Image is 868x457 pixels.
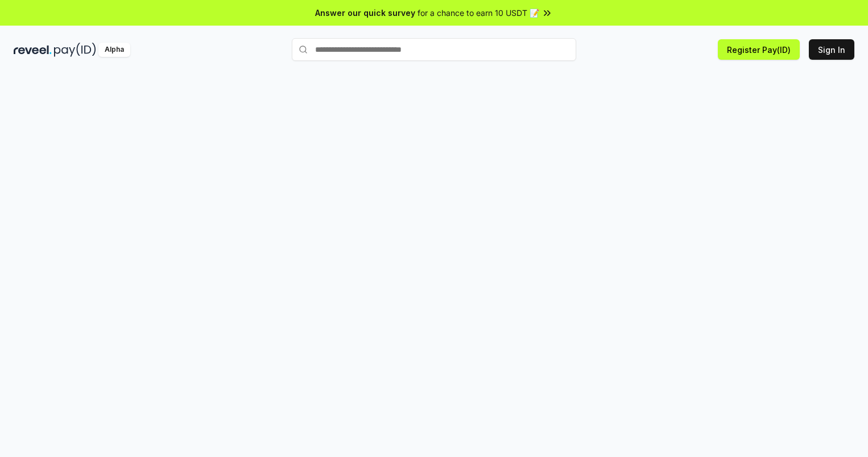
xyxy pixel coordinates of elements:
[315,7,415,19] span: Answer our quick survey
[718,39,800,60] button: Register Pay(ID)
[54,43,96,57] img: pay_id
[809,39,854,60] button: Sign In
[14,43,52,57] img: reveel_dark
[418,7,539,19] span: for a chance to earn 10 USDT 📝
[98,43,130,57] div: Alpha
